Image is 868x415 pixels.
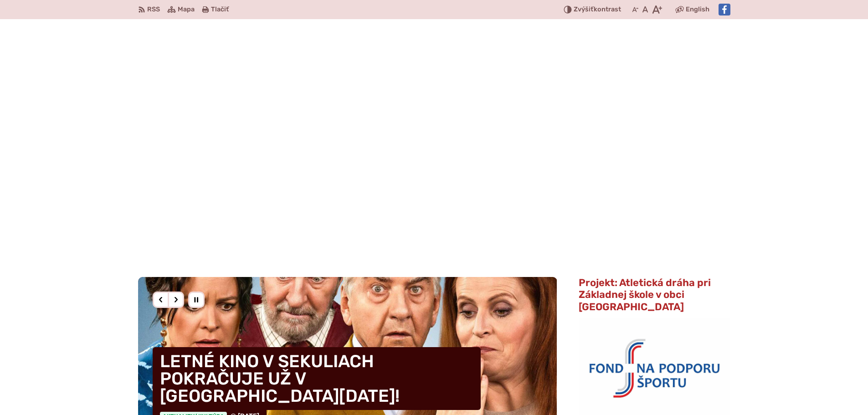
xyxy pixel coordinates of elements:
span: English [686,4,709,15]
div: Pozastaviť pohyb slajdera [188,292,205,308]
span: Mapa [178,4,195,15]
span: RSS [147,4,160,15]
span: kontrast [574,6,621,14]
span: Tlačiť [211,6,229,14]
span: Zvýšiť [574,5,594,13]
img: Prejsť na Facebook stránku [719,4,730,15]
div: Predošlý slajd [153,292,169,308]
div: Nasledujúci slajd [168,292,184,308]
span: Projekt: Atletická dráha pri Základnej škole v obci [GEOGRAPHIC_DATA] [579,277,711,313]
a: English [684,4,711,15]
h4: LETNÉ KINO V SEKULIACH POKRAČUJE UŽ V [GEOGRAPHIC_DATA][DATE]! [153,347,481,410]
